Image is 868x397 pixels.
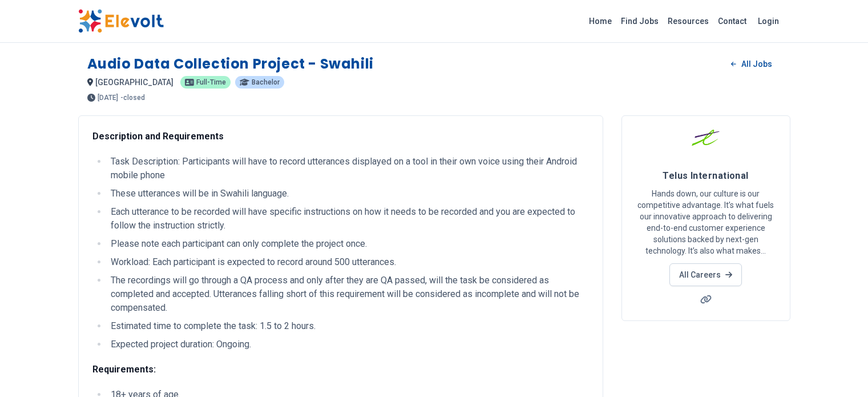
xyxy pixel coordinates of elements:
a: Login [751,10,786,33]
a: All Jobs [722,55,781,73]
span: Full-time [196,79,226,86]
span: Bachelor [252,79,280,86]
li: Task Description: Participants will have to record utterances displayed on a tool in their own vo... [107,155,589,182]
li: Workload: Each participant is expected to record around 500 utterances. [107,255,589,269]
a: Find Jobs [616,12,663,30]
a: Home [584,12,616,30]
li: Please note each participant can only complete the project once. [107,237,589,251]
img: Elevolt [78,9,164,33]
span: [DATE] [98,94,118,101]
p: Hands down, our culture is our competitive advantage. It’s what fuels our innovative approach to ... [636,188,776,256]
li: Each utterance to be recorded will have specific instructions on how it needs to be recorded and ... [107,205,589,232]
strong: Requirements: [92,364,156,375]
span: [GEOGRAPHIC_DATA] [95,78,173,87]
span: Telus International [663,170,749,181]
h1: Audio Data Collection Project - Swahili [87,55,374,73]
li: The recordings will go through a QA process and only after they are QA passed, will the task be c... [107,274,589,315]
li: Expected project duration: Ongoing. [107,338,589,351]
p: - closed [120,94,145,101]
a: Contact [713,12,751,30]
li: Estimated time to complete the task: 1.5 to 2 hours. [107,319,589,333]
a: Resources [663,12,713,30]
a: All Careers [669,263,742,286]
li: These utterances will be in Swahili language. [107,187,589,200]
img: Telus International [692,130,720,158]
strong: Description and Requirements [92,131,224,142]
